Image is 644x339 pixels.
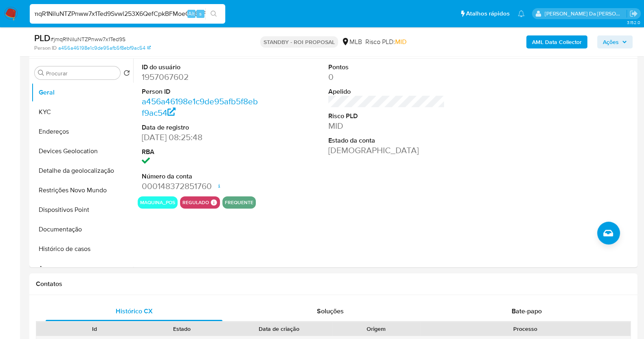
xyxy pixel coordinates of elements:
[328,87,445,96] dt: Apelido
[123,70,130,79] button: Retornar ao pedido padrão
[31,181,133,200] button: Restrições Novo Mundo
[338,325,414,333] div: Origem
[116,306,153,316] span: Histórico CX
[140,201,175,204] button: maquina_pos
[142,63,258,72] dt: ID do usuário
[31,200,133,220] button: Dispositivos Point
[142,87,258,96] dt: Person ID
[260,36,338,48] p: STANDBY - ROI PROPOSAL
[231,325,327,333] div: Data de criação
[466,9,510,18] span: Atalhos rápidos
[31,141,133,161] button: Devices Geolocation
[328,112,445,121] dt: Risco PLD
[365,37,407,46] span: Risco PLD:
[34,44,57,52] b: Person ID
[142,181,258,192] dd: 000148372851760
[142,147,258,156] dt: RBA
[341,37,362,46] div: MLB
[182,201,209,204] button: regulado
[597,35,633,48] button: Ações
[603,35,619,48] span: Ações
[31,122,133,141] button: Endereços
[518,10,525,17] a: Notificações
[46,70,117,77] input: Procurar
[31,83,133,102] button: Geral
[51,35,125,43] span: # jmqR1NiIuNTZPnww7x1Ted9S
[142,132,258,143] dd: [DATE] 08:25:48
[328,71,445,83] dd: 0
[395,37,407,46] span: MID
[144,325,220,333] div: Estado
[629,9,638,18] a: Sair
[199,10,202,18] span: s
[532,35,582,48] b: AML Data Collector
[142,71,258,83] dd: 1957067602
[38,70,44,76] button: Procurar
[188,10,195,18] span: Alt
[142,95,258,119] a: a456a46198e1c9de95afb5f8ebf9ac54
[317,306,344,316] span: Soluções
[205,8,222,20] button: search-icon
[328,120,445,132] dd: MID
[426,325,625,333] div: Processo
[31,239,133,259] button: Histórico de casos
[512,306,542,316] span: Bate-papo
[56,325,132,333] div: Id
[142,123,258,132] dt: Data de registro
[328,63,445,72] dt: Pontos
[328,145,445,156] dd: [DEMOGRAPHIC_DATA]
[225,201,253,204] button: frequente
[31,259,133,278] button: Anexos
[545,10,627,18] p: patricia.varelo@mercadopago.com.br
[34,31,51,44] b: PLD
[31,102,133,122] button: KYC
[36,280,631,288] h1: Contatos
[328,136,445,145] dt: Estado da conta
[626,19,640,26] span: 3.152.0
[30,9,225,19] input: Pesquise usuários ou casos...
[31,161,133,181] button: Detalhe da geolocalização
[142,172,258,181] dt: Número da conta
[58,44,151,52] a: a456a46198e1c9de95afb5f8ebf9ac54
[526,35,587,48] button: AML Data Collector
[31,220,133,239] button: Documentação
